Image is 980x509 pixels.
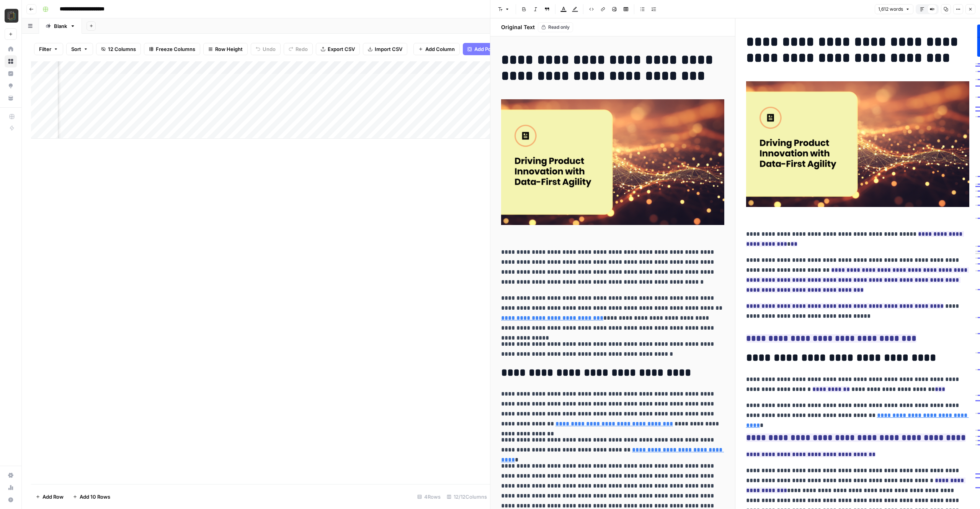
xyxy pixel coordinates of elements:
[316,43,360,55] button: Export CSV
[96,43,141,55] button: 12 Columns
[39,45,51,53] span: Filter
[5,469,17,481] a: Settings
[42,493,64,501] span: Add Row
[203,43,248,55] button: Row Height
[71,45,81,53] span: Sort
[39,18,82,34] a: Blank
[474,45,516,53] span: Add Power Agent
[5,481,17,494] a: Usage
[144,43,200,55] button: Freeze Columns
[363,43,407,55] button: Import CSV
[54,22,67,30] div: Blank
[5,80,17,92] a: Opportunities
[425,45,455,53] span: Add Column
[5,67,17,80] a: Insights
[251,43,281,55] button: Undo
[413,43,460,55] button: Add Column
[156,45,195,53] span: Freeze Columns
[5,9,18,23] img: Harmonya Logo
[68,491,115,503] button: Add 10 Rows
[463,43,521,55] button: Add Power Agent
[108,45,136,53] span: 12 Columns
[296,45,308,53] span: Redo
[328,45,355,53] span: Export CSV
[263,45,276,53] span: Undo
[497,23,535,31] h2: Original Text
[414,491,444,503] div: 4 Rows
[878,6,903,13] span: 1,612 words
[66,43,93,55] button: Sort
[215,45,243,53] span: Row Height
[5,43,17,55] a: Home
[548,24,570,31] span: Read only
[375,45,402,53] span: Import CSV
[5,6,17,25] button: Workspace: Harmonya
[875,4,913,14] button: 1,612 words
[80,493,110,501] span: Add 10 Rows
[5,494,17,506] button: Help + Support
[284,43,313,55] button: Redo
[5,92,17,104] a: Your Data
[31,491,68,503] button: Add Row
[5,55,17,67] a: Browse
[444,491,490,503] div: 12/12 Columns
[34,43,63,55] button: Filter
